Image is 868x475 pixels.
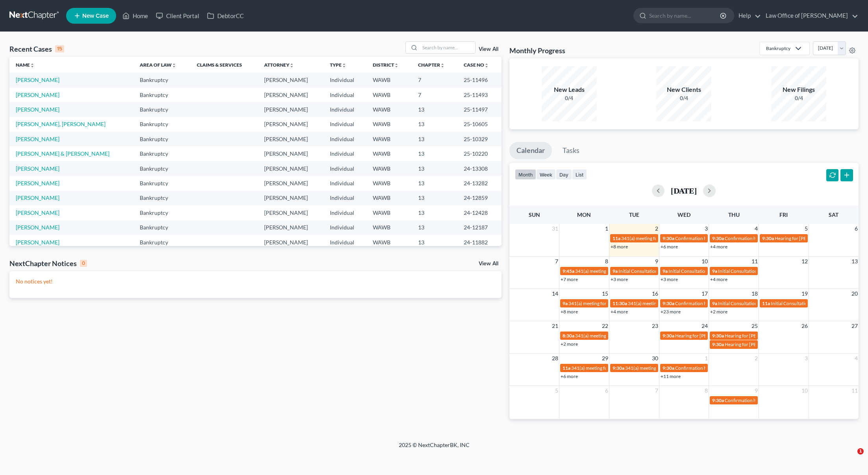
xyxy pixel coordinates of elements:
[366,88,411,102] td: WAWB
[418,62,445,68] a: Chapterunfold_more
[568,300,686,306] span: 341(a) meeting for [PERSON_NAME] & [PERSON_NAME]
[804,354,809,363] span: 3
[712,397,724,403] span: 9:30a
[801,321,809,331] span: 26
[611,276,628,282] a: +3 more
[829,211,838,218] span: Sat
[366,161,411,176] td: WAWB
[668,268,736,274] span: Initial Consultation Appointment
[366,191,411,205] td: WAWB
[16,239,59,246] a: [PERSON_NAME]
[366,102,411,117] td: WAWB
[464,62,489,68] a: Case Nounfold_more
[701,289,709,298] span: 17
[324,191,366,205] td: Individual
[704,354,709,363] span: 1
[210,441,659,455] div: 2025 © NextChapterBK, INC
[754,386,759,395] span: 9
[16,121,105,127] a: [PERSON_NAME], [PERSON_NAME]
[712,268,717,274] span: 9a
[258,191,324,205] td: [PERSON_NAME]
[762,300,770,306] span: 11a
[754,224,759,233] span: 4
[625,365,701,371] span: 341(a) meeting for [PERSON_NAME]
[133,132,191,146] td: Bankruptcy
[651,321,659,331] span: 23
[613,268,618,274] span: 9a
[324,132,366,146] td: Individual
[551,289,559,298] span: 14
[118,9,152,23] a: Home
[258,176,324,190] td: [PERSON_NAME]
[366,146,411,161] td: WAWB
[457,146,502,161] td: 25-10220
[651,289,659,298] span: 16
[152,9,203,23] a: Client Portal
[133,146,191,161] td: Bankruptcy
[515,169,536,180] button: month
[851,321,859,331] span: 27
[841,448,860,467] iframe: Intercom live chat
[289,63,294,68] i: unfold_more
[536,169,556,180] button: week
[854,224,859,233] span: 6
[394,63,399,68] i: unfold_more
[324,117,366,132] td: Individual
[572,169,587,180] button: list
[725,341,786,347] span: Hearing for [PERSON_NAME]
[457,88,502,102] td: 25-11493
[479,261,498,266] a: View All
[258,146,324,161] td: [PERSON_NAME]
[656,85,711,94] div: New Clients
[563,268,574,274] span: 9:45a
[710,309,727,315] a: +2 more
[203,9,248,23] a: DebtorCC
[529,211,540,218] span: Sun
[479,47,498,52] a: View All
[661,276,678,282] a: +3 more
[712,341,724,347] span: 9:30a
[675,300,764,306] span: Confirmation hearing for [PERSON_NAME]
[324,102,366,117] td: Individual
[604,257,609,266] span: 8
[762,9,858,23] a: Law Office of [PERSON_NAME]
[30,63,35,68] i: unfold_more
[556,169,572,180] button: day
[80,260,87,267] div: 0
[771,94,826,102] div: 0/4
[16,165,59,172] a: [PERSON_NAME]
[775,235,836,241] span: Hearing for [PERSON_NAME]
[16,209,59,216] a: [PERSON_NAME]
[133,205,191,220] td: Bankruptcy
[16,76,59,83] a: [PERSON_NAME]
[663,333,674,339] span: 9:30a
[671,186,697,195] h2: [DATE]
[710,276,727,282] a: +4 more
[801,257,809,266] span: 12
[656,94,711,102] div: 0/4
[618,268,686,274] span: Initial Consultation Appointment
[851,257,859,266] span: 13
[718,300,786,306] span: Initial Consultation Appointment
[366,220,411,235] td: WAWB
[373,62,399,68] a: Districtunfold_more
[324,146,366,161] td: Individual
[601,354,609,363] span: 29
[457,117,502,132] td: 25-10605
[851,289,859,298] span: 20
[457,132,502,146] td: 25-10329
[771,300,838,306] span: Initial Consultation Appointment
[484,63,489,68] i: unfold_more
[9,259,87,268] div: NextChapter Notices
[804,224,809,233] span: 5
[366,205,411,220] td: WAWB
[725,397,856,403] span: Confirmation hearing for [PERSON_NAME] & [PERSON_NAME]
[751,289,759,298] span: 18
[857,448,864,455] span: 1
[629,211,639,218] span: Tue
[555,142,587,159] a: Tasks
[412,176,457,190] td: 13
[563,300,568,306] span: 9a
[133,88,191,102] td: Bankruptcy
[16,91,59,98] a: [PERSON_NAME]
